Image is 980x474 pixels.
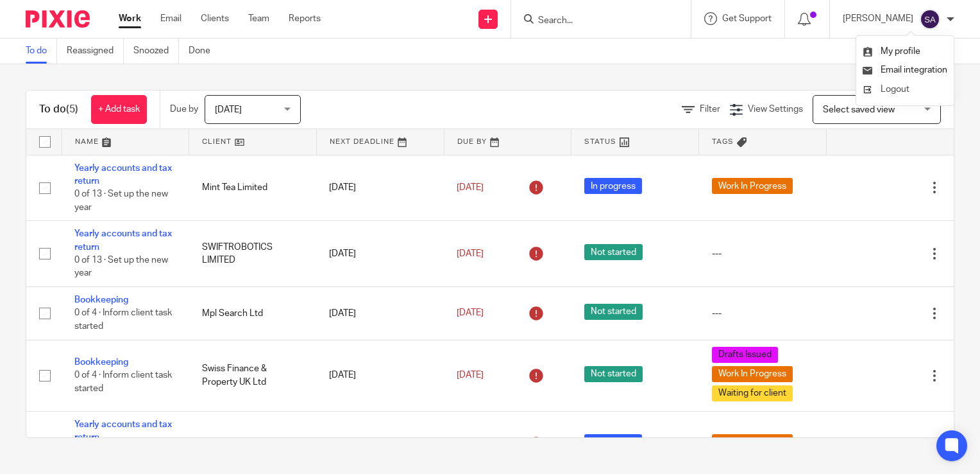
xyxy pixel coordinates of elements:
[712,347,778,363] span: Drafts Issued
[74,420,172,442] a: Yearly accounts and tax return
[863,47,920,56] a: My profile
[26,10,90,28] img: Pixie
[881,47,920,56] span: My profile
[457,309,484,318] span: [DATE]
[843,12,913,25] p: [PERSON_NAME]
[119,12,141,25] a: Work
[700,105,720,114] span: Filter
[584,434,642,450] span: In progress
[91,95,147,124] a: + Add task
[39,103,78,116] h1: To do
[189,39,220,64] a: Done
[316,221,444,287] td: [DATE]
[863,66,947,75] a: Email integration
[74,189,168,212] span: 0 of 13 · Set up the new year
[457,249,484,258] span: [DATE]
[712,247,814,260] div: ---
[67,39,124,64] a: Reassigned
[316,287,444,340] td: [DATE]
[316,340,444,411] td: [DATE]
[584,366,643,382] span: Not started
[133,39,179,64] a: Snoozed
[189,221,317,287] td: SWIFTROBOTICS LIMITED
[74,295,128,304] a: Bookkeeping
[863,80,947,99] a: Logout
[537,15,652,27] input: Search
[881,66,947,75] span: Email integration
[74,371,172,393] span: 0 of 4 · Inform client task started
[189,287,317,340] td: Mpl Search Ltd
[74,256,168,278] span: 0 of 13 · Set up the new year
[189,340,317,411] td: Swiss Finance & Property UK Ltd
[823,105,895,114] span: Select saved view
[26,39,57,64] a: To do
[881,85,909,94] span: Logout
[712,434,793,450] span: Work In Progress
[712,307,814,320] div: ---
[748,105,803,114] span: View Settings
[215,105,242,114] span: [DATE]
[457,183,484,192] span: [DATE]
[920,9,940,30] img: svg%3E
[712,138,734,145] span: Tags
[712,366,793,382] span: Work In Progress
[66,104,78,114] span: (5)
[201,12,229,25] a: Clients
[584,244,643,260] span: Not started
[189,155,317,221] td: Mint Tea Limited
[584,304,643,320] span: Not started
[712,385,793,401] span: Waiting for client
[722,14,772,23] span: Get Support
[74,309,172,331] span: 0 of 4 · Inform client task started
[74,164,172,186] a: Yearly accounts and tax return
[74,358,128,367] a: Bookkeeping
[170,103,198,116] p: Due by
[74,229,172,251] a: Yearly accounts and tax return
[289,12,321,25] a: Reports
[160,12,182,25] a: Email
[712,178,793,194] span: Work In Progress
[584,178,642,194] span: In progress
[316,155,444,221] td: [DATE]
[248,12,269,25] a: Team
[457,371,484,380] span: [DATE]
